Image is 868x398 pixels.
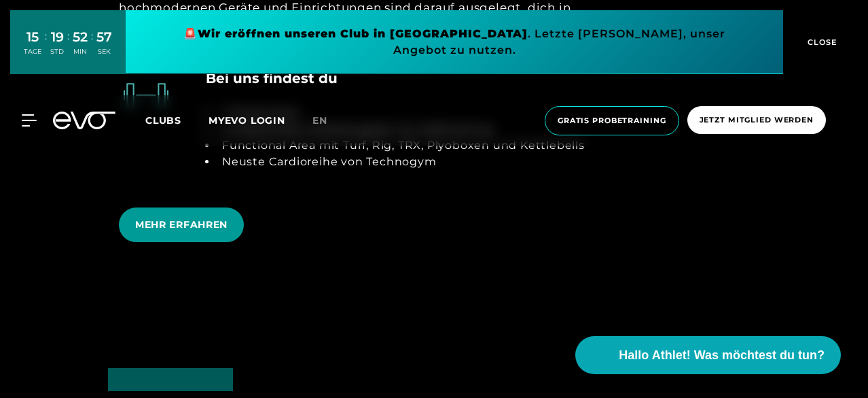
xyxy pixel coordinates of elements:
[804,36,837,48] span: CLOSE
[575,336,841,374] button: Hallo Athlet! Was möchtest du tun?
[209,114,285,127] a: MYEVO LOGIN
[50,47,64,56] div: STD
[683,106,830,135] a: Jetzt Mitglied werden
[541,106,683,135] a: Gratis Probetraining
[91,29,93,65] div: :
[24,27,41,47] div: 15
[96,47,112,56] div: SEK
[558,115,666,127] span: Gratis Probetraining
[67,29,69,65] div: :
[135,218,228,232] span: MEHR ERFAHREN
[73,47,88,56] div: MIN
[50,27,64,47] div: 19
[619,346,825,365] span: Hallo Athlet! Was möchtest du tun?
[145,114,209,127] a: Clubs
[96,27,112,47] div: 57
[217,154,585,170] li: Neuste Cardioreihe von Technogym
[312,114,327,127] span: en
[73,27,88,47] div: 52
[119,197,249,252] a: MEHR ERFAHREN
[700,114,814,126] span: Jetzt Mitglied werden
[312,113,344,129] a: en
[45,29,47,65] div: :
[145,114,181,127] span: Clubs
[24,47,41,56] div: TAGE
[783,10,858,74] button: CLOSE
